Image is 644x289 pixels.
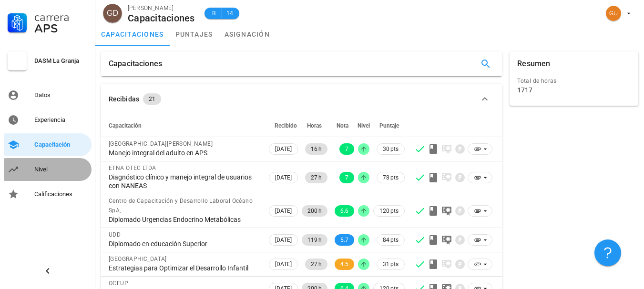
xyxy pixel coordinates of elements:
[101,84,502,114] button: Recibidas 21
[356,114,371,137] th: Nivel
[517,86,532,94] div: 1717
[4,158,92,181] a: Nivel
[300,114,329,137] th: Horas
[383,259,399,269] span: 31 pts
[275,235,292,245] span: [DATE]
[34,166,88,173] div: Nivel
[109,280,128,287] span: OCEUP
[275,122,297,129] span: Recibido
[34,91,88,99] div: Datos
[109,165,156,171] span: ETNA OTEC LTDA
[34,190,88,198] div: Calificaciones
[170,23,219,46] a: puntajes
[95,23,170,46] a: capacitaciones
[340,205,348,217] span: 6.6
[128,13,195,23] div: Capacitaciones
[107,4,118,23] span: GD
[109,122,142,129] span: Capacitación
[4,109,92,131] a: Experiencia
[337,122,348,129] span: Nota
[109,231,121,238] span: UDD
[34,141,88,149] div: Capacitación
[109,51,162,76] div: Capacitaciones
[103,4,122,23] div: avatar
[307,234,322,246] span: 119 h
[109,256,167,262] span: [GEOGRAPHIC_DATA]
[517,76,631,86] div: Total de horas
[307,205,322,217] span: 200 h
[307,122,322,129] span: Horas
[128,3,195,13] div: [PERSON_NAME]
[4,84,92,107] a: Datos
[340,234,348,246] span: 5.7
[219,23,276,46] a: asignación
[371,114,407,137] th: Puntaje
[109,173,259,190] div: Diagnóstico clínico y manejo integral de usuarios con NANEAS
[275,259,292,269] span: [DATE]
[149,93,155,105] span: 21
[109,264,259,272] div: Estrategias para Optimizar el Desarrollo Infantil
[226,9,234,18] span: 14
[109,239,259,248] div: Diplomado en educación Superior
[379,122,399,129] span: Puntaje
[379,206,399,216] span: 120 pts
[109,140,213,147] span: [GEOGRAPHIC_DATA][PERSON_NAME]
[383,173,399,182] span: 78 pts
[329,114,356,137] th: Nota
[34,57,88,65] div: DASM La Granja
[517,51,550,76] div: Resumen
[267,114,300,137] th: Recibido
[109,149,259,157] div: Manejo integral del adulto en APS
[340,259,348,270] span: 4.5
[345,143,348,155] span: 7
[345,172,348,183] span: 7
[275,144,292,154] span: [DATE]
[34,116,88,124] div: Experiencia
[358,122,370,129] span: Nivel
[109,198,253,214] span: Centro de Capacitación y Desarrollo Laboral Océano SpA,
[311,143,322,155] span: 16 h
[34,23,88,34] div: APS
[210,9,218,18] span: B
[109,215,259,224] div: Diplomado Urgencias Endocrino Metabólicas
[109,94,139,104] div: Recibidas
[34,11,88,23] div: Carrera
[275,172,292,183] span: [DATE]
[275,206,292,216] span: [DATE]
[311,172,322,183] span: 27 h
[101,114,267,137] th: Capacitación
[383,144,399,154] span: 30 pts
[311,259,322,270] span: 27 h
[383,235,399,245] span: 84 pts
[4,133,92,156] a: Capacitación
[606,6,621,21] div: avatar
[4,183,92,206] a: Calificaciones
